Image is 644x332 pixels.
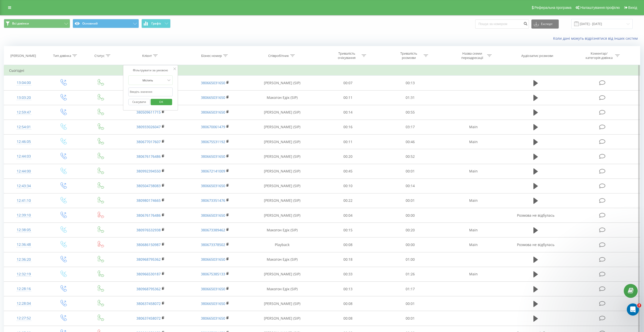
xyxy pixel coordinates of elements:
[142,54,152,58] div: Клієнт
[151,99,172,105] button: OK
[517,213,554,218] span: Розмова не відбулась
[441,120,506,134] td: Main
[627,303,639,316] iframe: Intercom live chat
[247,267,317,281] td: [PERSON_NAME] (SIP)
[379,252,441,267] td: 01:00
[201,242,225,247] a: 380673378502
[201,316,225,321] a: 380665031650
[136,316,161,321] a: 380637458072
[317,252,379,267] td: 00:18
[441,135,506,149] td: Main
[9,225,39,235] div: 12:38:05
[247,193,317,208] td: [PERSON_NAME] (SIP)
[136,286,161,291] a: 380968795362
[247,120,317,134] td: [PERSON_NAME] (SIP)
[9,255,39,264] div: 12:36:20
[379,237,441,252] td: 00:00
[268,54,289,58] div: Співробітник
[201,213,225,218] a: 380665031650
[247,105,317,120] td: [PERSON_NAME] (SIP)
[441,164,506,179] td: Main
[136,124,161,129] a: 380933026047
[317,135,379,149] td: 00:11
[247,149,317,164] td: [PERSON_NAME] (SIP)
[9,299,39,308] div: 12:28:04
[136,110,161,115] a: 380509611715
[201,154,225,159] a: 380665031650
[475,19,529,29] input: Пошук за номером
[9,107,39,117] div: 12:59:47
[521,54,553,58] div: Аудіозапис розмови
[201,257,225,262] a: 380665031650
[459,51,486,60] div: Назва схеми переадресації
[333,51,360,60] div: Тривалість очікування
[247,223,317,237] td: Макогон Едік (SIP)
[12,21,29,26] span: Всі дзвінки
[637,303,641,307] span: 2
[317,193,379,208] td: 00:22
[441,193,506,208] td: Main
[136,139,161,144] a: 380677017607
[247,252,317,267] td: Макогон Едік (SIP)
[317,223,379,237] td: 00:15
[136,228,161,232] a: 380976532938
[201,139,225,144] a: 380675531192
[128,68,173,73] div: Фільтрувати за умовою
[201,54,222,58] div: Бізнес номер
[94,54,105,58] div: Статус
[580,6,620,10] span: Налаштування профілю
[201,169,225,173] a: 380672141009
[136,198,161,203] a: 380980174665
[201,80,225,85] a: 380665031650
[151,22,161,25] span: Графік
[379,208,441,223] td: 00:00
[395,51,422,60] div: Тривалість розмови
[9,78,39,88] div: 13:04:00
[136,213,161,218] a: 380676176486
[247,135,317,149] td: [PERSON_NAME] (SIP)
[9,93,39,103] div: 13:03:20
[317,179,379,193] td: 00:10
[584,51,614,60] div: Коментар/категорія дзвінка
[379,90,441,105] td: 01:31
[247,208,317,223] td: [PERSON_NAME] (SIP)
[317,282,379,296] td: 00:13
[317,311,379,326] td: 00:08
[317,105,379,120] td: 00:14
[154,98,168,106] span: OK
[317,90,379,105] td: 00:11
[201,124,225,129] a: 380670061479
[379,164,441,179] td: 00:01
[201,110,225,115] a: 380665031650
[201,301,225,306] a: 380665031650
[136,154,161,159] a: 380676176486
[9,313,39,323] div: 12:27:52
[247,282,317,296] td: Макогон Едік (SIP)
[9,240,39,250] div: 12:36:48
[247,237,317,252] td: Playback
[379,282,441,296] td: 01:17
[201,183,225,188] a: 380665031650
[379,193,441,208] td: 00:01
[9,284,39,294] div: 12:28:16
[379,267,441,281] td: 01:26
[531,19,559,29] button: Експорт
[136,242,161,247] a: 380686150987
[136,169,161,173] a: 380992394550
[441,237,506,252] td: Main
[247,179,317,193] td: [PERSON_NAME] (SIP)
[9,210,39,220] div: 12:39:10
[317,208,379,223] td: 00:04
[379,76,441,90] td: 00:13
[553,36,640,41] a: Коли дані можуть відрізнятися вiд інших систем
[201,272,225,276] a: 380675385133
[379,105,441,120] td: 00:55
[247,90,317,105] td: Макогон Едік (SIP)
[379,149,441,164] td: 00:52
[628,6,637,10] span: Вихід
[317,76,379,90] td: 00:07
[4,65,640,76] td: Сьогодні
[379,296,441,311] td: 00:01
[10,54,36,58] div: [PERSON_NAME]
[317,149,379,164] td: 00:20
